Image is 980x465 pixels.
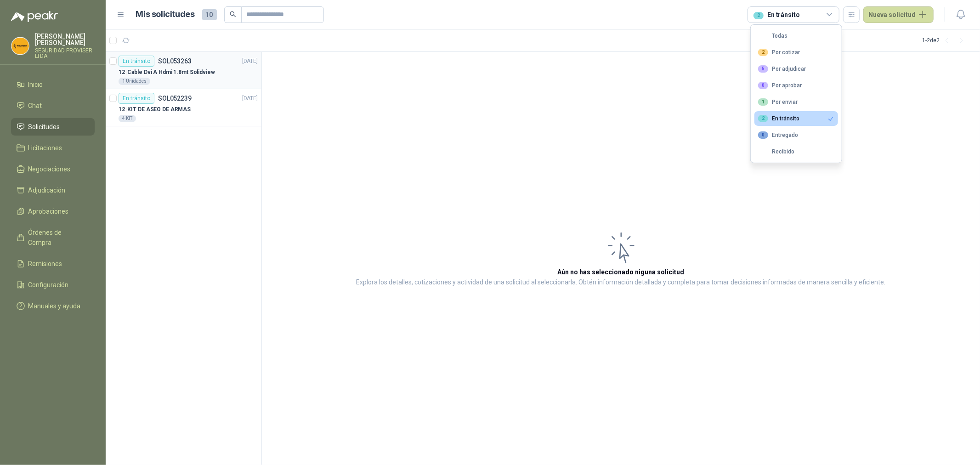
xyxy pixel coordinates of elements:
div: Entregado [758,131,798,139]
button: 0Entregado [754,128,838,142]
span: Remisiones [28,259,62,269]
div: Recibido [758,148,794,155]
a: Configuración [11,276,95,294]
p: SOL052239 [158,95,192,102]
button: 2En tránsito [754,111,838,126]
span: Adjudicación [28,185,66,195]
div: En tránsito [758,115,799,122]
p: Explora los detalles, cotizaciones y actividad de una solicitud al seleccionarla. Obtén informaci... [357,277,886,288]
div: 5 [758,65,768,73]
p: 12 | Cable Dvi A Hdmi 1.8mt Solidview [119,68,215,77]
p: SEGURIDAD PROVISER LTDA [35,48,95,59]
a: Remisiones [11,255,95,272]
button: Recibido [754,144,838,159]
div: 1 [758,98,768,106]
p: SOL053263 [158,58,192,64]
button: 1Por enviar [754,95,838,109]
span: Manuales y ayuda [28,301,81,311]
div: 2 [758,115,768,122]
a: Chat [11,97,95,114]
span: Negociaciones [28,164,71,174]
a: Adjudicación [11,181,95,199]
a: En tránsitoSOL053263[DATE] 12 |Cable Dvi A Hdmi 1.8mt Solidview1 Unidades [106,52,261,89]
div: 0 [758,131,768,139]
div: 1 Unidades [119,78,150,85]
p: [DATE] [242,94,258,103]
button: 2Por cotizar [754,45,838,60]
span: Configuración [28,280,69,290]
div: Por cotizar [758,49,800,56]
p: [DATE] [242,57,258,66]
a: En tránsitoSOL052239[DATE] 12 |KIT DE ASEO DE ARMAS4 KIT [106,89,261,126]
div: 0 [758,82,768,89]
p: [PERSON_NAME] [PERSON_NAME] [35,33,95,46]
span: Chat [28,101,42,111]
img: Logo peakr [11,11,58,22]
div: 4 KIT [119,115,136,122]
span: Aprobaciones [28,206,69,216]
span: Solicitudes [28,122,60,132]
div: En tránsito [753,10,799,20]
a: Aprobaciones [11,203,95,220]
div: Por enviar [758,98,798,106]
a: Manuales y ayuda [11,297,95,315]
span: Inicio [28,79,43,90]
div: En tránsito [119,93,154,104]
span: search [230,11,236,17]
div: Por adjudicar [758,65,806,73]
a: Órdenes de Compra [11,224,95,251]
p: 12 | KIT DE ASEO DE ARMAS [119,105,191,114]
button: Nueva solicitud [863,6,934,23]
span: 10 [202,9,217,20]
button: 5Por adjudicar [754,62,838,76]
a: Negociaciones [11,160,95,178]
div: En tránsito [119,56,154,67]
a: Licitaciones [11,139,95,157]
div: Por aprobar [758,82,802,89]
h1: Mis solicitudes [136,8,195,21]
div: 2 [758,49,768,56]
h3: Aún no has seleccionado niguna solicitud [558,267,685,277]
a: Solicitudes [11,118,95,136]
div: 2 [753,12,764,19]
span: Licitaciones [28,143,62,153]
span: Órdenes de Compra [28,227,86,248]
button: Todas [754,28,838,43]
img: Company Logo [11,37,29,55]
div: 1 - 2 de 2 [922,33,969,48]
a: Inicio [11,76,95,93]
div: Todas [758,33,787,39]
button: 0Por aprobar [754,78,838,93]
